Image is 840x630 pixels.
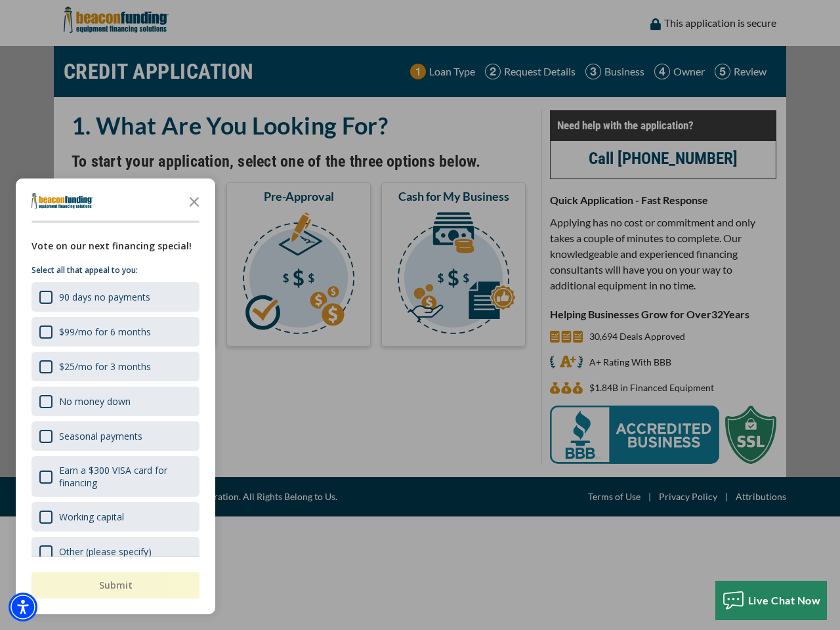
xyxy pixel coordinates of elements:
div: Other (please specify) [59,545,152,558]
div: Working capital [59,511,124,523]
div: Seasonal payments [31,421,199,451]
div: Working capital [31,502,199,532]
div: Survey [16,178,215,614]
div: Earn a $300 VISA card for financing [59,464,192,489]
div: $99/mo for 6 months [31,317,199,346]
button: Submit [31,572,199,598]
div: Accessibility Menu [9,593,37,621]
div: Other (please specify) [31,537,199,566]
img: Company logo [31,193,93,209]
button: Live Chat Now [715,581,828,620]
p: Select all that appeal to you: [31,264,199,277]
div: $25/mo for 3 months [31,352,199,381]
div: Earn a $300 VISA card for financing [31,456,199,497]
div: No money down [31,387,199,416]
span: Live Chat Now [748,594,821,606]
div: $99/mo for 6 months [59,325,151,338]
div: Vote on our next financing special! [31,239,199,253]
div: No money down [59,395,131,408]
div: 90 days no payments [59,291,150,303]
div: 90 days no payments [31,282,199,312]
button: Close the survey [181,188,207,214]
div: Seasonal payments [59,430,142,442]
div: $25/mo for 3 months [59,360,151,373]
